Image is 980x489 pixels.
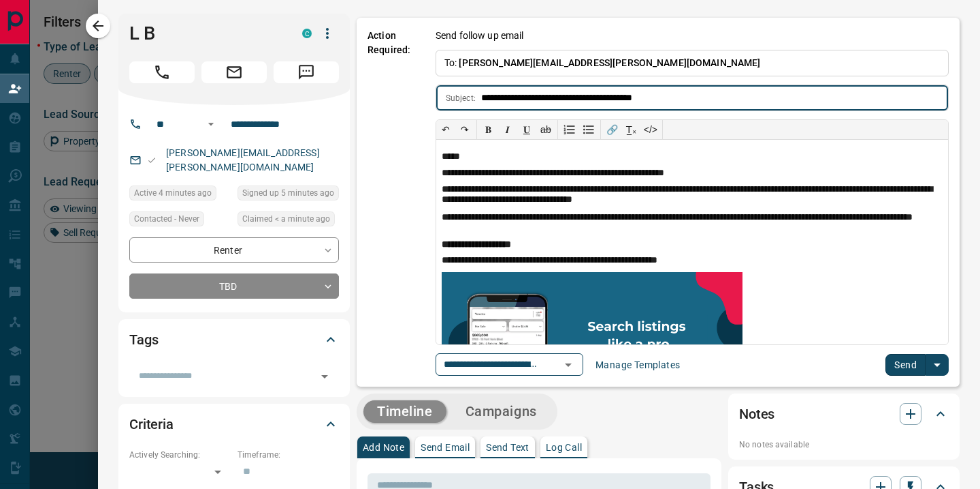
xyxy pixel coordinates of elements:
span: [PERSON_NAME][EMAIL_ADDRESS][PERSON_NAME][DOMAIN_NAME] [459,57,760,68]
h2: Criteria [129,413,174,435]
span: Message [274,61,339,83]
h1: L B [129,23,282,44]
div: Tue Oct 14 2025 [129,186,231,205]
div: condos.ca [302,29,312,38]
div: Notes [739,398,949,430]
p: To: [436,50,949,76]
button: ab [536,120,555,139]
button: 𝐁 [479,120,498,139]
div: Criteria [129,408,339,441]
button: Send [885,354,926,376]
s: ab [540,124,551,135]
button: Numbered list [560,120,579,139]
span: Call [129,61,195,83]
button: 𝑰 [498,120,517,139]
svg: Email Valid [147,155,157,165]
div: TBD [129,273,339,299]
p: Subject: [446,92,476,104]
span: 𝐔 [523,124,530,135]
span: Signed up 5 minutes ago [242,186,334,200]
p: Action Required: [367,29,415,376]
p: Log Call [546,443,582,452]
button: Open [559,355,578,374]
h2: Notes [739,403,774,425]
h2: Tags [129,329,158,351]
button: ↷ [455,120,474,139]
button: 🔗 [603,120,622,139]
span: Claimed < a minute ago [242,212,330,226]
button: Manage Templates [587,354,688,376]
p: Actively Searching: [129,449,231,461]
button: ↶ [436,120,455,139]
button: T̲ₓ [622,120,641,139]
button: Timeline [363,400,446,423]
button: 𝐔 [517,120,536,139]
p: Send Email [421,443,470,452]
a: [PERSON_NAME][EMAIL_ADDRESS][PERSON_NAME][DOMAIN_NAME] [166,147,320,173]
div: split button [885,354,949,376]
p: Timeframe: [238,449,339,461]
div: Tue Oct 14 2025 [238,186,339,205]
button: Bullet list [579,120,598,139]
p: Add Note [363,443,404,452]
div: Tue Oct 14 2025 [238,211,339,231]
p: No notes available [739,439,949,451]
button: Open [315,367,334,386]
span: Active 4 minutes ago [134,186,212,200]
span: Contacted - Never [134,212,199,226]
div: Tags [129,323,339,356]
button: </> [641,120,660,139]
span: Email [201,61,267,83]
button: Open [203,116,219,132]
button: Campaigns [452,400,551,423]
img: search_like_a_pro.png [442,272,742,404]
div: Renter [129,237,339,263]
p: Send follow up email [436,29,524,43]
p: Send Text [486,443,529,452]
